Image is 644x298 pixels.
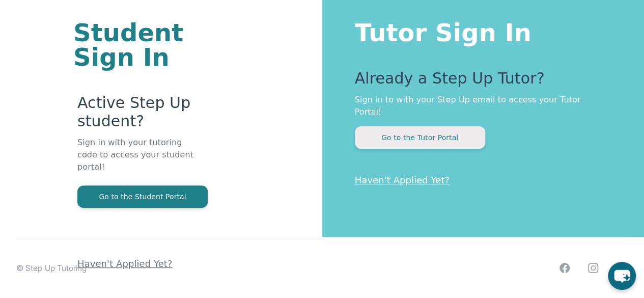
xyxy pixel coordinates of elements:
button: Go to the Student Portal [77,185,208,208]
h1: Tutor Sign In [355,16,604,45]
p: Active Step Up student? [77,94,200,137]
p: Sign in with your tutoring code to access your student portal! [77,137,200,185]
a: Go to the Student Portal [77,192,208,201]
p: Sign in to with your Step Up email to access your Tutor Portal! [355,94,604,118]
button: Go to the Tutor Portal [355,126,485,149]
a: Haven't Applied Yet? [77,258,173,269]
p: Already a Step Up Tutor? [355,69,604,94]
h1: Student Sign In [73,20,200,69]
a: Go to the Tutor Portal [355,132,485,142]
p: © Step Up Tutoring [16,262,87,274]
button: chat-button [608,262,636,290]
a: Haven't Applied Yet? [355,175,450,185]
